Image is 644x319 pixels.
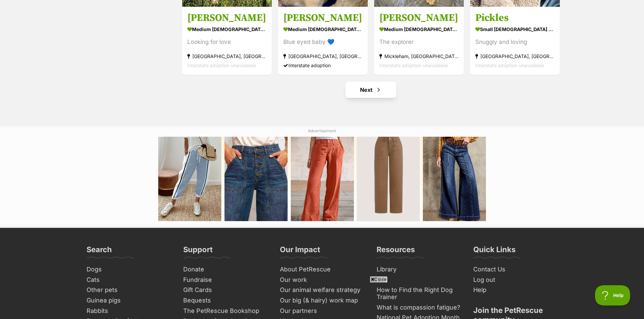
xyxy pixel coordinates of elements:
[379,62,448,68] span: Interstate adoption unavailable
[87,245,112,258] h3: Search
[277,264,367,275] a: About PetRescue
[379,52,459,61] div: Mickleham, [GEOGRAPHIC_DATA]
[187,24,267,34] div: medium [DEMOGRAPHIC_DATA] Dog
[181,264,270,275] a: Donate
[471,275,560,285] a: Log out
[277,275,367,285] a: Our work
[475,62,544,68] span: Interstate adoption unavailable
[84,295,174,306] a: Guinea pigs
[280,245,320,258] h3: Our Impact
[283,24,363,34] div: medium [DEMOGRAPHIC_DATA] Dog
[473,245,516,258] h3: Quick Links
[84,275,174,285] a: Cats
[471,264,560,275] a: Contact Us
[84,306,174,316] a: Rabbits
[283,61,363,70] div: Interstate adoption
[283,52,363,61] div: [GEOGRAPHIC_DATA], [GEOGRAPHIC_DATA]
[158,285,486,316] iframe: Advertisement
[369,276,388,283] span: Close
[158,137,486,221] iframe: Advertisement
[595,285,630,305] iframe: Help Scout Beacon - Open
[187,52,267,61] div: [GEOGRAPHIC_DATA], [GEOGRAPHIC_DATA]
[345,82,396,98] a: Next page
[475,37,555,47] div: Snuggly and loving
[471,285,560,295] a: Help
[187,11,267,24] h3: [PERSON_NAME]
[187,62,256,68] span: Interstate adoption unavailable
[374,6,464,75] a: [PERSON_NAME] medium [DEMOGRAPHIC_DATA] Dog The explorer Mickleham, [GEOGRAPHIC_DATA] Interstate ...
[379,37,459,47] div: The explorer
[181,275,270,285] a: Fundraise
[183,245,213,258] h3: Support
[374,264,464,275] a: Library
[470,6,560,75] a: Pickles small [DEMOGRAPHIC_DATA] Dog Snuggly and loving [GEOGRAPHIC_DATA], [GEOGRAPHIC_DATA] Inte...
[374,275,464,285] a: FAQ
[475,11,555,24] h3: Pickles
[283,11,363,24] h3: [PERSON_NAME]
[84,264,174,275] a: Dogs
[182,82,560,98] nav: Pagination
[377,245,415,258] h3: Resources
[187,37,267,47] div: Looking for love
[283,37,363,47] div: Blue eyed baby 💙
[84,285,174,295] a: Other pets
[278,6,368,75] a: [PERSON_NAME] medium [DEMOGRAPHIC_DATA] Dog Blue eyed baby 💙 [GEOGRAPHIC_DATA], [GEOGRAPHIC_DATA]...
[379,11,459,24] h3: [PERSON_NAME]
[475,52,555,61] div: [GEOGRAPHIC_DATA], [GEOGRAPHIC_DATA]
[182,6,272,75] a: [PERSON_NAME] medium [DEMOGRAPHIC_DATA] Dog Looking for love [GEOGRAPHIC_DATA], [GEOGRAPHIC_DATA]...
[379,24,459,34] div: medium [DEMOGRAPHIC_DATA] Dog
[475,24,555,34] div: small [DEMOGRAPHIC_DATA] Dog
